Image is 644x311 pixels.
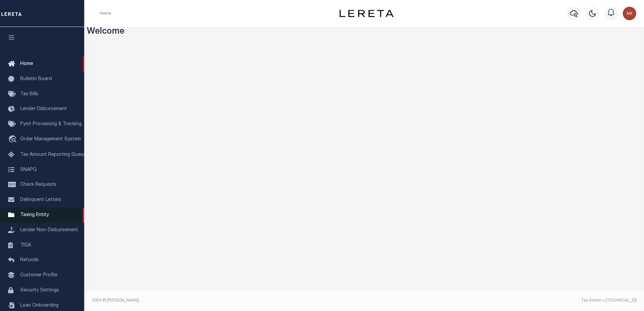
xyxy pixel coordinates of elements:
[20,62,33,66] span: Home
[20,77,52,81] span: Bulletin Board
[20,182,56,187] span: Check Requests
[20,228,78,233] span: Lender Non-Disbursement
[20,243,31,247] span: TIQA
[100,10,111,16] li: Home
[369,298,637,304] div: Tax Admin v.[TECHNICAL_ID]
[20,137,81,142] span: Order Management System
[20,152,86,157] span: Tax Amount Reporting Queue
[20,107,67,111] span: Lender Disbursement
[20,213,49,217] span: Taxing Entity
[20,303,59,308] span: Loan Onboarding
[623,7,636,20] img: svg+xml;base64,PHN2ZyB4bWxucz0iaHR0cDovL3d3dy53My5vcmcvMjAwMC9zdmciIHBvaW50ZXItZXZlbnRzPSJub25lIi...
[20,122,82,127] span: Pymt Processing & Tracking
[20,273,57,278] span: Customer Profile
[20,92,38,97] span: Tax Bills
[20,198,61,202] span: Delinquent Letters
[20,288,59,293] span: Security Settings
[20,167,37,172] span: SNAPQ
[87,27,642,37] h3: Welcome
[87,298,364,304] div: 2025 © [PERSON_NAME].
[20,258,39,263] span: Refunds
[8,135,19,144] i: travel_explore
[340,10,393,17] img: logo-dark.svg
